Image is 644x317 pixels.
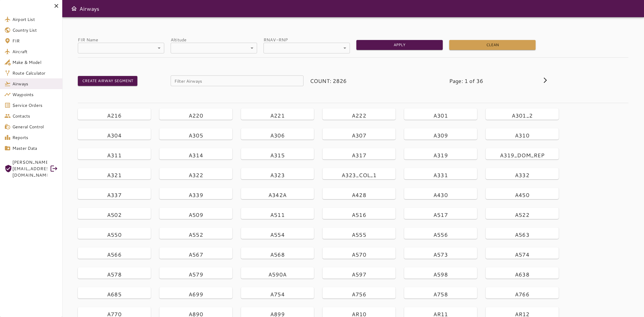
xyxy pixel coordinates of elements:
h6: A699 [189,290,203,298]
span: [PERSON_NAME][EMAIL_ADDRESS][DOMAIN_NAME] [12,159,47,178]
h6: A554 [270,230,285,239]
h6: A574 [515,250,529,259]
h6: A450 [515,191,529,199]
h6: A332 [515,171,529,179]
h6: A306 [270,131,285,140]
h6: A319 [433,151,448,159]
span: Reports [12,134,58,141]
h6: A322 [189,171,203,179]
div: ​ [171,43,257,53]
span: Service Orders [12,102,58,108]
label: RNAV-RNP [264,37,350,43]
span: General Control [12,123,58,130]
h6: A216 [107,111,122,120]
h6: A339 [189,191,203,199]
h6: A555 [352,230,366,239]
span: Aircraft [12,48,58,55]
button: Apply [356,40,443,50]
h6: A766 [515,290,529,298]
span: Airport List [12,16,58,23]
h6: A685 [107,290,122,298]
h6: A331 [433,171,448,179]
h6: A516 [352,210,366,219]
h6: A428 [352,191,366,199]
h6: A309 [433,131,448,140]
div: ​ [264,43,350,53]
button: Create airway segment [78,76,137,86]
h6: A568 [270,250,285,259]
h6: A563 [515,230,529,239]
h6: A522 [515,210,529,219]
h6: A430 [433,191,448,199]
span: Waypoints [12,91,58,98]
h6: A590A [268,270,287,279]
h6: A597 [352,270,366,279]
h6: A556 [433,230,448,239]
h6: A319_DOM_REP [500,151,545,159]
label: FIR Name [78,37,164,43]
span: Country List [12,27,58,33]
h6: A321 [107,171,122,179]
h6: A567 [189,250,203,259]
h6: A598 [433,270,448,279]
span: Airways [12,81,58,87]
h6: A315 [270,151,285,159]
h6: A638 [515,270,529,279]
h6: A301 [433,111,448,120]
h6: A311 [107,151,122,159]
span: FIR [12,38,58,44]
div: ​ [78,43,164,53]
span: Make & Model [12,59,58,65]
h6: A509 [189,210,203,219]
span: Route Calculator [12,70,58,76]
h6: A307 [352,131,366,140]
h6: A323_COL_1 [342,171,377,179]
span: Master Data [12,145,58,151]
h6: A301_2 [512,111,533,120]
h6: A304 [107,131,122,140]
h6: COUNT: 2826 [310,76,396,85]
h6: A305 [189,131,203,140]
h6: A310 [515,131,529,140]
button: Clean [449,40,536,50]
h6: A754 [270,290,285,298]
label: Altitude [171,37,257,43]
h6: A570 [352,250,366,259]
h6: A317 [352,151,366,159]
h6: A337 [107,191,122,199]
button: Open drawer [69,3,79,14]
h6: A578 [107,270,122,279]
h6: A314 [189,151,203,159]
h6: A323 [270,171,285,179]
h6: Page: 1 of 36 [449,76,536,85]
h6: A342A [268,191,287,199]
h6: Airways [79,4,99,13]
h6: A566 [107,250,122,259]
h6: A758 [433,290,448,298]
h6: A502 [107,210,122,219]
h6: A579 [189,270,203,279]
span: Contacts [12,113,58,119]
h6: A552 [189,230,203,239]
h6: A221 [270,111,285,120]
h6: A550 [107,230,122,239]
h6: A220 [189,111,203,120]
h6: A222 [352,111,366,120]
h6: A756 [352,290,366,298]
h6: A573 [433,250,448,259]
h6: A517 [433,210,448,219]
h6: A511 [270,210,285,219]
